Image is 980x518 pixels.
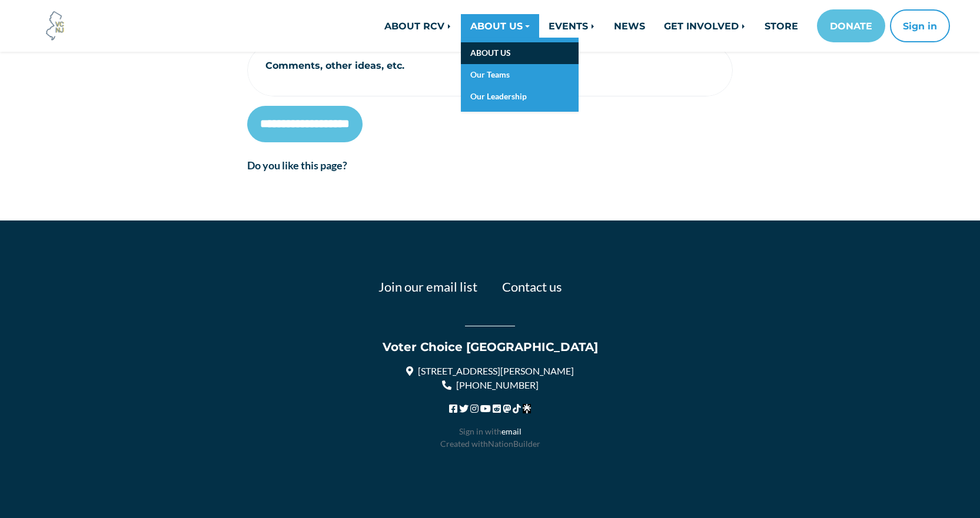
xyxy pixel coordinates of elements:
[424,176,462,188] iframe: X Post Button
[539,14,604,38] a: EVENTS
[890,9,950,42] button: Sign in or sign up
[488,439,540,449] a: NationBuilder
[164,437,817,450] div: Created with
[461,38,579,112] div: ABOUT US
[164,340,817,355] h5: Voter Choice [GEOGRAPHIC_DATA]
[461,14,539,38] a: ABOUT US
[502,279,562,295] a: Contact us
[523,404,530,413] img: Linktree
[461,64,579,86] a: Our Teams
[655,14,755,38] a: GET INVOLVED
[817,9,885,42] a: DONATE
[39,10,71,42] img: Voter Choice NJ
[164,364,817,378] div: [STREET_ADDRESS][PERSON_NAME]
[238,9,950,42] nav: Main navigation
[501,426,521,436] a: email
[247,159,347,172] strong: Do you like this page?
[755,14,808,38] a: STORE
[375,14,461,38] a: ABOUT RCV
[461,42,579,64] a: ABOUT US
[247,181,424,192] iframe: fb:like Facebook Social Plugin
[378,279,477,295] a: Join our email list
[442,379,539,390] a: [PHONE_NUMBER]
[461,86,579,108] a: Our Leadership
[164,425,817,437] div: Sign in with
[604,14,655,38] a: NEWS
